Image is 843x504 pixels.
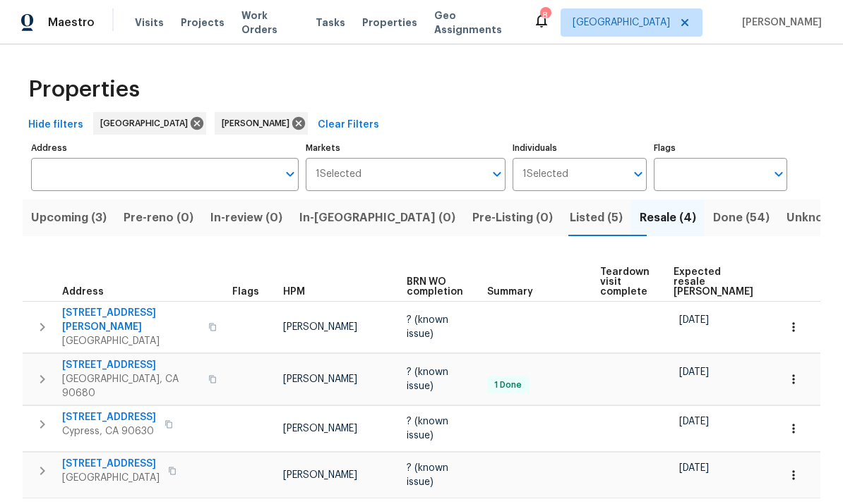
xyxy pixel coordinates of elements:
[472,208,553,228] span: Pre-Listing (0)
[283,287,305,297] span: HPM
[232,287,259,297] span: Flags
[62,457,160,471] span: [STREET_ADDRESS]
[674,267,753,297] span: Expected resale [PERSON_NAME]
[434,8,516,37] span: Geo Assignments
[210,208,282,228] span: In-review (0)
[280,164,300,184] button: Open
[679,417,709,426] span: [DATE]
[283,470,357,480] span: [PERSON_NAME]
[62,334,200,348] span: [GEOGRAPHIC_DATA]
[283,424,357,434] span: [PERSON_NAME]
[316,18,345,27] span: Tasks
[679,315,709,325] span: [DATE]
[62,358,200,372] span: [STREET_ADDRESS]
[312,112,385,138] button: Clear Filters
[62,372,200,400] span: [GEOGRAPHIC_DATA], CA 90680
[407,463,448,487] span: ? (known issue)
[654,144,787,152] label: Flags
[62,287,104,297] span: Address
[100,116,193,130] span: [GEOGRAPHIC_DATA]
[283,374,357,384] span: [PERSON_NAME]
[407,315,448,339] span: ? (known issue)
[628,164,648,184] button: Open
[283,322,357,332] span: [PERSON_NAME]
[407,417,448,441] span: ? (known issue)
[487,164,507,184] button: Open
[62,410,156,424] span: [STREET_ADDRESS]
[540,8,550,23] div: 8
[62,471,160,485] span: [GEOGRAPHIC_DATA]
[318,116,379,134] span: Clear Filters
[28,82,140,97] span: Properties
[489,379,527,391] span: 1 Done
[62,424,156,438] span: Cypress, CA 90630
[736,16,822,30] span: [PERSON_NAME]
[306,144,506,152] label: Markets
[487,287,533,297] span: Summary
[124,208,193,228] span: Pre-reno (0)
[135,16,164,30] span: Visits
[48,16,95,30] span: Maestro
[640,208,696,228] span: Resale (4)
[573,16,670,30] span: [GEOGRAPHIC_DATA]
[570,208,623,228] span: Listed (5)
[181,16,225,30] span: Projects
[241,8,299,37] span: Work Orders
[362,16,417,30] span: Properties
[28,116,83,134] span: Hide filters
[679,463,709,473] span: [DATE]
[407,367,448,391] span: ? (known issue)
[513,144,646,152] label: Individuals
[93,112,206,135] div: [GEOGRAPHIC_DATA]
[222,116,295,130] span: [PERSON_NAME]
[31,208,107,228] span: Upcoming (3)
[679,367,709,377] span: [DATE]
[713,208,770,228] span: Done (54)
[299,208,455,228] span: In-[GEOGRAPHIC_DATA] (0)
[316,168,361,180] span: 1 Selected
[31,144,299,152] label: Address
[769,164,789,184] button: Open
[522,168,568,180] span: 1 Selected
[62,306,200,334] span: [STREET_ADDRESS][PERSON_NAME]
[600,267,650,297] span: Teardown visit complete
[23,112,89,138] button: Hide filters
[407,277,463,297] span: BRN WO completion
[215,112,308,135] div: [PERSON_NAME]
